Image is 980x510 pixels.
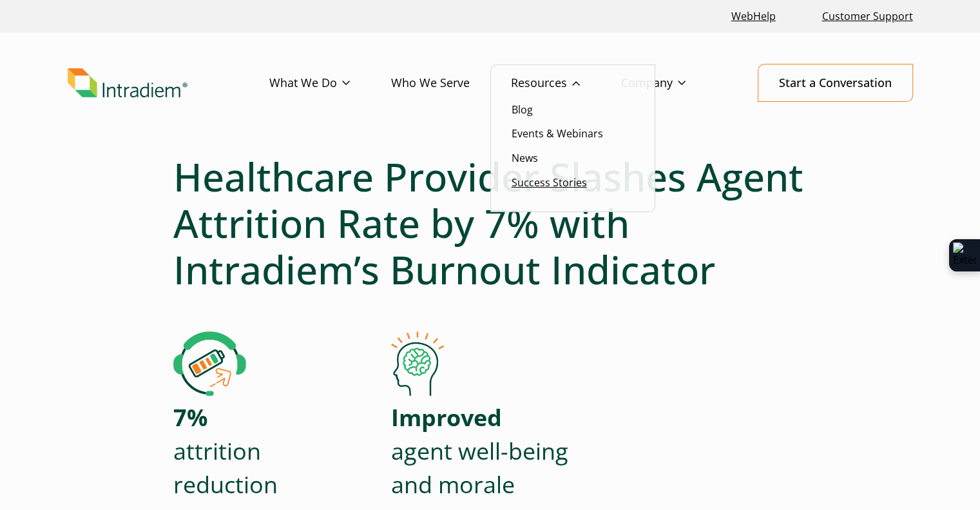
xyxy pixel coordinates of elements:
[726,3,781,30] a: Link opens in a new window
[512,103,533,117] a: Blog
[512,151,538,165] a: News
[269,64,391,102] a: What We Do
[512,175,587,190] a: Success Stories
[391,401,568,501] p: agent well-being and morale
[68,68,187,98] img: Intradiem
[173,402,207,433] strong: 7%
[621,64,727,102] a: Company
[511,64,621,102] a: Resources
[391,64,511,102] a: Who We Serve
[391,402,502,433] strong: Improved
[953,242,976,268] img: Extension Icon
[173,153,807,293] h1: Healthcare Provider Slashes Agent Attrition Rate by 7% with Intradiem’s Burnout Indicator
[817,3,918,30] a: Customer Support
[512,126,603,141] a: Events & Webinars
[173,401,278,501] p: attrition reduction
[758,64,913,102] a: Start a Conversation
[68,68,269,98] a: Link to homepage of Intradiem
